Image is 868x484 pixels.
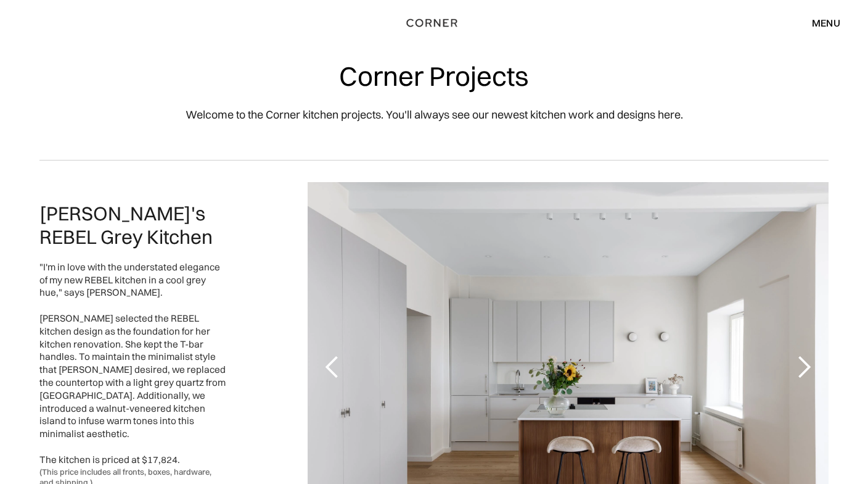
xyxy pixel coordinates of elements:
div: "I'm in love with the understated elegance of my new REBEL kitchen in a cool grey hue," says [PER... [39,261,226,467]
h2: [PERSON_NAME]'s REBEL Grey Kitchen [39,202,226,249]
p: Welcome to the Corner kitchen projects. You'll always see our newest kitchen work and designs here. [186,106,683,123]
div: menu [812,18,840,28]
h1: Corner Projects [339,62,529,91]
a: home [398,15,470,31]
div: menu [800,12,840,33]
